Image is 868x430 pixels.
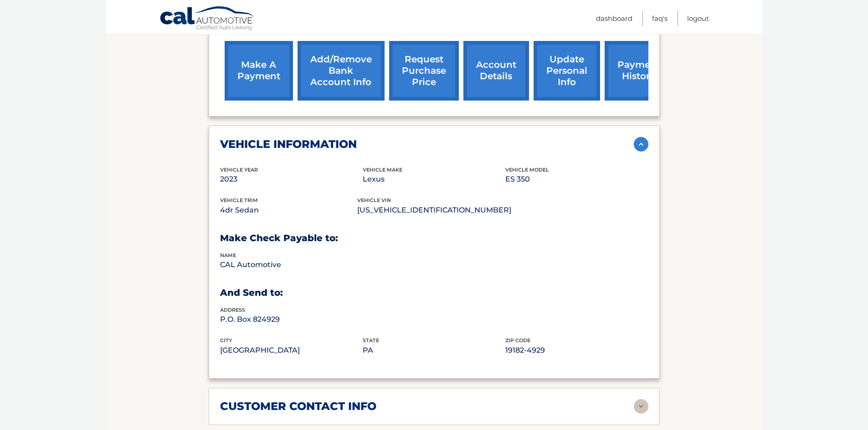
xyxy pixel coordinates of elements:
[220,337,232,344] span: city
[220,313,363,326] p: P.O. Box 824929
[220,137,357,151] h2: vehicle information
[159,6,255,32] a: Cal Automotive
[363,337,379,344] span: state
[634,137,648,152] img: accordion-active.svg
[220,173,363,186] p: 2023
[220,258,363,271] p: CAL Automotive
[220,233,648,244] h3: Make Check Payable to:
[220,204,357,217] p: 4dr Sedan
[220,307,245,313] span: address
[357,204,511,217] p: [US_VEHICLE_IDENTIFICATION_NUMBER]
[363,167,402,173] span: vehicle make
[634,399,648,414] img: accordion-rest.svg
[463,41,529,101] a: account details
[505,167,549,173] span: vehicle model
[220,252,236,258] span: name
[596,11,632,26] a: Dashboard
[357,197,391,203] span: vehicle vin
[505,337,530,344] span: zip code
[363,344,505,357] p: PA
[389,41,459,101] a: request purchase price
[605,41,673,101] a: payment history
[505,173,648,186] p: ES 350
[220,167,258,173] span: vehicle Year
[220,197,258,203] span: vehicle trim
[534,41,600,101] a: update personal info
[220,400,376,413] h2: customer contact info
[687,11,709,26] a: Logout
[298,41,385,101] a: Add/Remove bank account info
[363,173,505,186] p: Lexus
[225,41,293,101] a: make a payment
[220,287,648,298] h3: And Send to:
[652,11,668,26] a: FAQ's
[220,344,363,357] p: [GEOGRAPHIC_DATA]
[505,344,648,357] p: 19182-4929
